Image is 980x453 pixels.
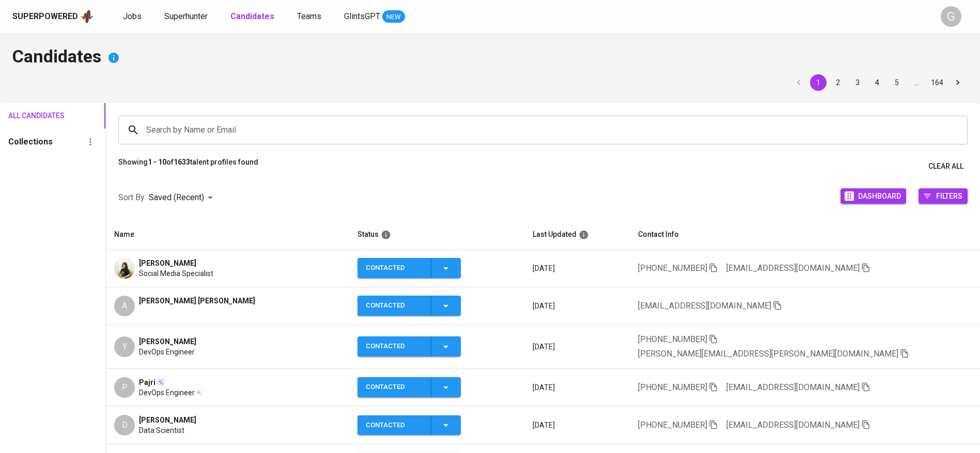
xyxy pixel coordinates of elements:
span: [PERSON_NAME] [139,258,196,268]
p: [DATE] [533,263,621,273]
span: [PHONE_NUMBER] [638,334,707,344]
span: [PHONE_NUMBER] [638,263,707,273]
span: Teams [297,11,321,21]
span: NEW [382,12,405,22]
h6: Collections [8,135,53,149]
div: P [114,377,135,398]
p: [DATE] [533,420,621,430]
div: Contacted [366,377,423,397]
h4: Candidates [12,45,968,70]
span: Data Scientist [139,425,184,435]
button: Go to page 2 [830,74,846,91]
a: Superpoweredapp logo [12,9,94,24]
a: Teams [297,10,323,23]
div: G [941,6,961,27]
th: Status [349,220,524,250]
th: Last Updated [524,220,630,250]
span: Social Media Specialist [139,268,213,279]
button: Go to page 4 [869,74,885,91]
span: Superhunter [164,11,208,21]
button: Contacted [357,296,461,316]
button: Clear All [924,157,968,176]
span: DevOps Engineer [139,387,195,398]
b: Candidates [230,11,274,21]
img: app logo [80,9,94,24]
nav: pagination navigation [789,74,968,91]
span: Dashboard [858,189,901,203]
b: 1633 [174,158,190,166]
div: A [114,296,135,316]
span: Jobs [123,11,142,21]
span: [PHONE_NUMBER] [638,420,707,430]
span: Clear All [928,160,963,173]
a: Superhunter [164,10,210,23]
p: [DATE] [533,301,621,311]
span: [PERSON_NAME] [139,336,196,347]
button: page 1 [810,74,827,91]
span: All Candidates [8,109,52,122]
img: magic_wand.svg [157,378,165,386]
button: Contacted [357,258,461,278]
b: 1 - 10 [148,158,166,166]
div: Saved (Recent) [149,188,216,207]
div: … [908,77,925,88]
button: Dashboard [841,188,906,204]
button: Contacted [357,377,461,397]
span: [PERSON_NAME][EMAIL_ADDRESS][PERSON_NAME][DOMAIN_NAME] [638,349,898,359]
img: eebdcb934d6ddacf998fd20df420f0d0.jpg [114,258,135,279]
div: Y [114,336,135,357]
p: [DATE] [533,342,621,352]
button: Contacted [357,415,461,435]
span: GlintsGPT [344,11,380,21]
button: Filters [919,188,968,204]
span: [EMAIL_ADDRESS][DOMAIN_NAME] [638,301,771,311]
span: [EMAIL_ADDRESS][DOMAIN_NAME] [726,382,860,392]
span: [EMAIL_ADDRESS][DOMAIN_NAME] [726,263,860,273]
div: Contacted [366,336,423,357]
span: DevOps Engineer [139,347,195,357]
a: Jobs [123,10,144,23]
button: Go to page 164 [928,74,946,91]
p: Sort By [118,191,145,204]
button: Contacted [357,336,461,357]
th: Name [106,220,349,250]
p: Showing of talent profiles found [118,157,258,176]
div: D [114,415,135,435]
button: Go to page 5 [889,74,905,91]
span: [PERSON_NAME] [PERSON_NAME] [139,296,255,306]
p: [DATE] [533,382,621,393]
a: GlintsGPT NEW [344,10,405,23]
span: [PHONE_NUMBER] [638,382,707,392]
a: Candidates [230,10,276,23]
span: Filters [936,189,962,203]
p: Saved (Recent) [149,191,204,204]
button: Go to page 3 [849,74,866,91]
div: Contacted [366,258,423,278]
span: Pajri [139,377,155,387]
div: Contacted [366,296,423,316]
span: [EMAIL_ADDRESS][DOMAIN_NAME] [726,420,860,430]
div: Superpowered [12,11,78,23]
th: Contact Info [630,220,980,250]
div: Contacted [366,415,423,435]
span: [PERSON_NAME] [139,415,196,425]
button: Go to next page [950,74,966,91]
